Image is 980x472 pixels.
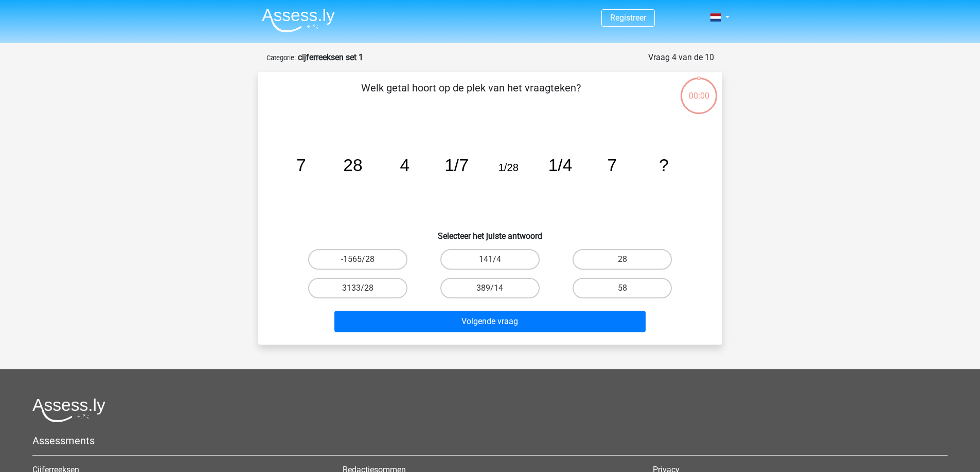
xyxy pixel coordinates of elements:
a: Registreer [610,13,646,23]
h6: Selecteer het juiste antwoord [275,223,706,241]
label: 389/14 [440,278,540,298]
small: Categorie: [266,54,296,62]
div: Vraag 4 van de 10 [648,51,714,64]
tspan: 1/7 [444,156,469,175]
tspan: 7 [607,156,617,175]
label: 141/4 [440,249,540,270]
strong: cijferreeksen set 1 [298,52,363,62]
label: -1565/28 [308,249,407,270]
h5: Assessments [32,435,948,447]
button: Volgende vraag [334,311,646,332]
label: 58 [573,278,672,298]
img: Assessly logo [32,398,105,422]
div: 00:00 [680,77,718,102]
tspan: 4 [400,156,409,175]
label: 28 [573,249,672,270]
tspan: 1/4 [548,156,572,175]
tspan: 1/28 [498,162,518,173]
tspan: ? [659,156,669,175]
label: 3133/28 [308,278,407,298]
tspan: 7 [296,156,306,175]
p: Welk getal hoort op de plek van het vraagteken? [275,80,667,111]
img: Assessly [262,8,335,32]
tspan: 28 [343,156,362,175]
